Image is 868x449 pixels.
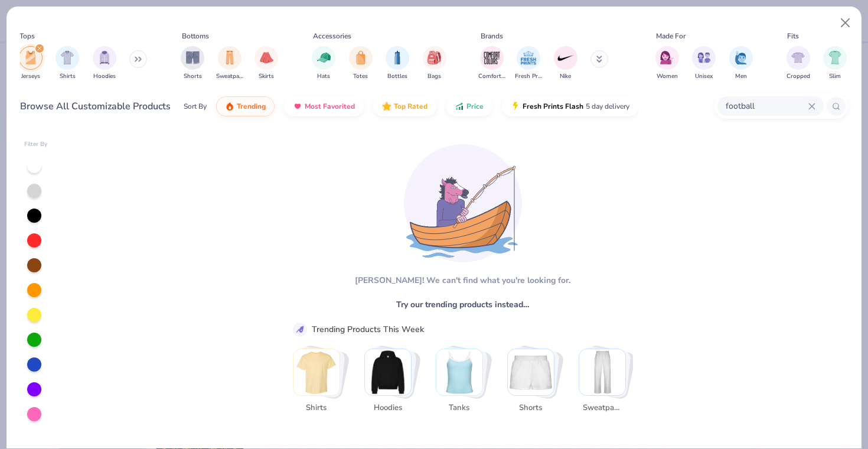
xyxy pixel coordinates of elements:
[436,349,490,419] button: Stack Card Button Tanks
[655,46,679,81] button: filter button
[181,46,204,81] div: filter for Shorts
[93,46,116,81] div: filter for Hoodies
[692,46,716,81] button: filter button
[583,402,621,414] span: Sweatpants
[557,49,575,67] img: Nike Image
[787,46,810,81] div: filter for Cropped
[260,51,273,64] img: Skirts Image
[312,323,424,336] div: Trending Products This Week
[216,46,243,81] button: filter button
[19,31,35,41] div: Tops
[19,46,43,81] div: filter for Jerseys
[446,96,492,116] button: Price
[353,72,368,81] span: Totes
[20,99,171,113] div: Browse All Customizable Products
[508,349,554,395] img: Shorts
[554,46,577,81] button: filter button
[436,349,482,395] img: Tanks
[223,51,236,64] img: Sweatpants Image
[481,31,503,41] div: Brands
[787,72,810,81] span: Cropped
[284,96,364,116] button: Most Favorited
[355,274,570,287] div: [PERSON_NAME]! We can't find what you're looking for.
[182,31,209,41] div: Bottoms
[440,402,478,414] span: Tanks
[394,102,428,111] span: Top Rated
[317,51,331,64] img: Hats Image
[297,402,335,414] span: Shirts
[404,144,522,262] img: Loading...
[56,46,79,81] button: filter button
[349,46,373,81] button: filter button
[184,101,207,112] div: Sort By
[237,102,266,111] span: Trending
[382,102,391,111] img: TopRated.gif
[225,102,234,111] img: trending.gif
[423,46,446,81] div: filter for Bags
[61,51,74,64] img: Shirts Image
[656,31,686,41] div: Made For
[511,402,550,414] span: Shorts
[98,51,111,64] img: Hoodies Image
[186,51,200,64] img: Shorts Image
[502,96,638,116] button: Fresh Prints Flash5 day delivery
[216,96,275,116] button: Trending
[349,46,373,81] div: filter for Totes
[295,324,305,335] img: trend_line.gif
[21,72,40,81] span: Jerseys
[391,51,404,64] img: Bottles Image
[523,102,583,111] span: Fresh Prints Flash
[254,46,278,81] button: filter button
[184,72,202,81] span: Shorts
[655,46,679,81] div: filter for Women
[478,72,505,81] span: Comfort Colors
[293,349,347,419] button: Stack Card Button Shirts
[305,102,355,111] span: Most Favorited
[515,46,542,81] button: filter button
[507,349,562,419] button: Stack Card Button Shorts
[181,46,204,81] button: filter button
[579,349,625,395] img: Sweatpants
[823,46,847,81] div: filter for Slim
[834,12,857,34] button: Close
[791,51,805,64] img: Cropped Image
[354,51,367,64] img: Totes Image
[293,102,302,111] img: most_fav.gif
[823,46,847,81] button: filter button
[293,349,340,395] img: Shirts
[24,51,37,64] img: Jerseys Image
[386,46,409,81] div: filter for Bottles
[787,31,799,41] div: Fits
[313,31,351,41] div: Accessories
[259,72,274,81] span: Skirts
[586,100,629,113] span: 5 day delivery
[579,349,633,419] button: Stack Card Button Sweatpants
[368,402,407,414] span: Hoodies
[725,99,808,113] input: Try "T-Shirt"
[729,46,753,81] div: filter for Men
[60,72,76,81] span: Shirts
[660,51,674,64] img: Women Image
[93,46,116,81] button: filter button
[729,46,753,81] button: filter button
[364,349,419,419] button: Stack Card Button Hoodies
[428,51,440,64] img: Bags Image
[735,72,747,81] span: Men
[511,102,520,111] img: flash.gif
[312,46,335,81] button: filter button
[515,72,542,81] span: Fresh Prints
[828,51,841,64] img: Slim Image
[787,46,810,81] button: filter button
[478,46,505,81] div: filter for Comfort Colors
[93,72,116,81] span: Hoodies
[735,51,748,64] img: Men Image
[216,72,243,81] span: Sweatpants
[554,46,577,81] div: filter for Nike
[386,46,409,81] button: filter button
[657,72,678,81] span: Women
[428,72,441,81] span: Bags
[466,102,484,111] span: Price
[19,46,43,81] button: filter button
[515,46,542,81] div: filter for Fresh Prints
[396,298,529,311] span: Try our trending products instead…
